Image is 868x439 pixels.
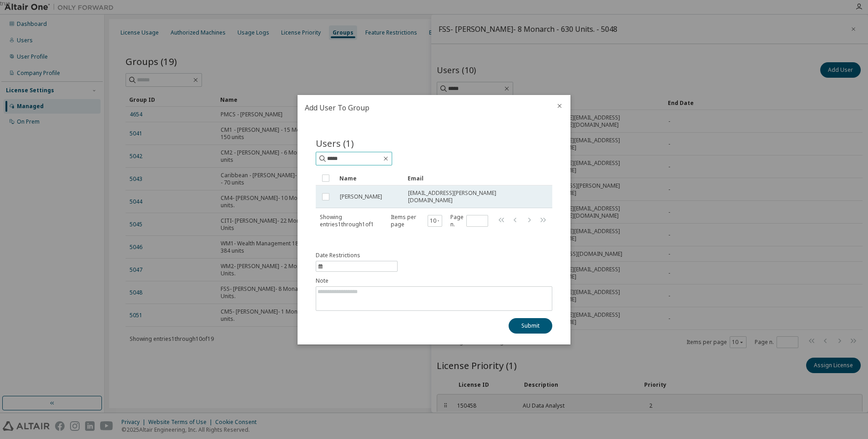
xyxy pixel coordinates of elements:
span: Items per page [391,214,442,228]
button: Submit [509,318,552,334]
div: Email [408,171,537,185]
span: Users (1) [316,137,354,150]
h2: Add User To Group [298,95,549,120]
span: [PERSON_NAME] [340,193,382,200]
span: Showing entries 1 through 1 of 1 [320,213,374,228]
span: Page n. [450,214,488,228]
button: close [556,102,563,110]
label: Note [316,277,552,284]
span: Date Restrictions [316,252,360,259]
button: 10 [430,217,440,224]
button: information [316,252,398,272]
div: Name [339,171,400,185]
span: [EMAIL_ADDRESS][PERSON_NAME][DOMAIN_NAME] [408,190,536,204]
